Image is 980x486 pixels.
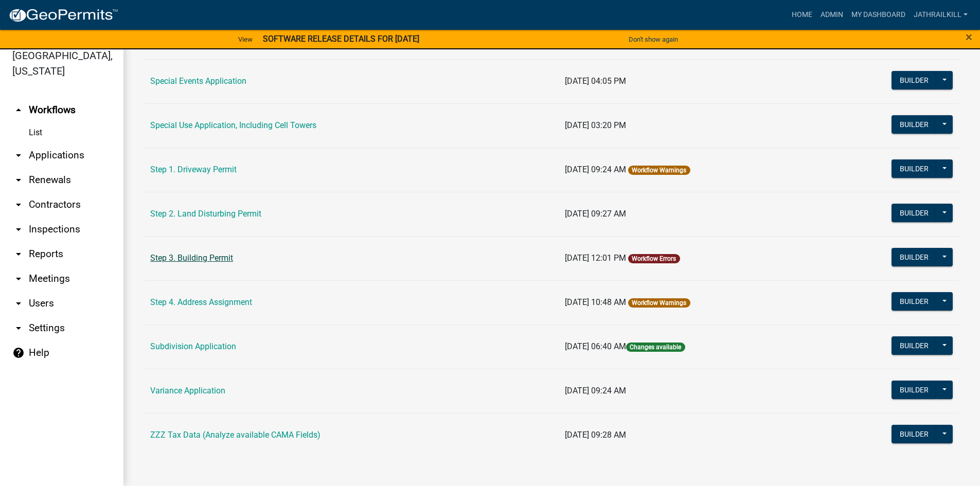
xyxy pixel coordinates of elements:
[892,425,937,443] button: Builder
[565,341,626,351] span: [DATE] 06:40 AM
[150,253,233,263] a: Step 3. Building Permit
[263,34,419,44] strong: SOFTWARE RELEASE DETAILS FOR [DATE]
[892,204,937,222] button: Builder
[892,159,937,178] button: Builder
[632,255,676,262] a: Workflow Errors
[565,76,626,86] span: [DATE] 04:05 PM
[892,292,937,311] button: Builder
[150,76,246,86] a: Special Events Application
[565,253,626,263] span: [DATE] 12:01 PM
[966,31,972,43] button: Close
[12,104,25,116] i: arrow_drop_up
[12,174,25,186] i: arrow_drop_down
[565,430,626,440] span: [DATE] 09:28 AM
[150,120,316,130] a: Special Use Application, Including Cell Towers
[892,115,937,134] button: Builder
[12,149,25,161] i: arrow_drop_down
[150,386,225,395] a: Variance Application
[565,165,626,174] span: [DATE] 09:24 AM
[626,343,685,352] span: Changes available
[816,5,847,25] a: Admin
[150,297,252,307] a: Step 4. Address Assignment
[12,199,25,211] i: arrow_drop_down
[632,299,686,307] a: Workflow Warnings
[150,209,261,219] a: Step 2. Land Disturbing Permit
[966,30,972,44] span: ×
[892,381,937,399] button: Builder
[12,347,25,359] i: help
[565,209,626,219] span: [DATE] 09:27 AM
[847,5,910,25] a: My Dashboard
[632,167,686,174] a: Workflow Warnings
[234,31,257,48] a: View
[892,71,937,89] button: Builder
[565,386,626,395] span: [DATE] 09:24 AM
[565,120,626,130] span: [DATE] 03:20 PM
[565,297,626,307] span: [DATE] 10:48 AM
[625,31,682,48] button: Don't show again
[150,341,236,351] a: Subdivision Application
[12,297,25,310] i: arrow_drop_down
[12,322,25,334] i: arrow_drop_down
[12,223,25,236] i: arrow_drop_down
[12,273,25,285] i: arrow_drop_down
[788,5,816,25] a: Home
[892,248,937,266] button: Builder
[150,430,320,440] a: ZZZ Tax Data (Analyze available CAMA Fields)
[150,165,237,174] a: Step 1. Driveway Permit
[12,248,25,260] i: arrow_drop_down
[892,336,937,355] button: Builder
[910,5,972,25] a: Jathrailkill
